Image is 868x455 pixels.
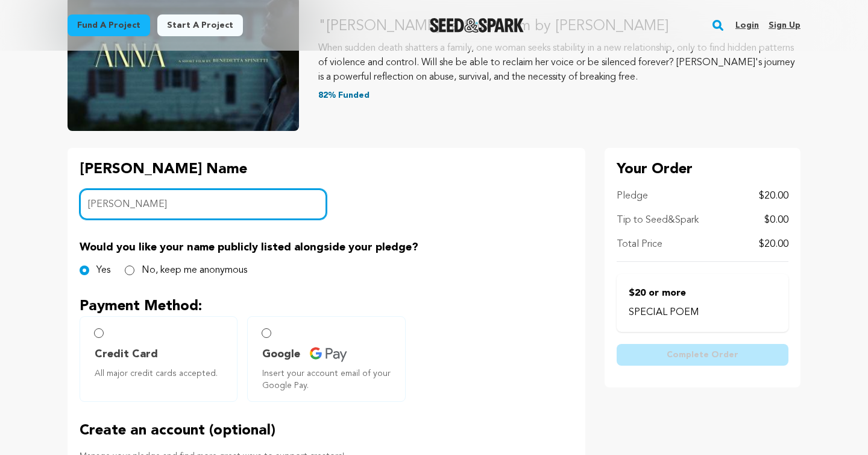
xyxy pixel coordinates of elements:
p: SPECIAL POEM [629,305,776,320]
input: Backer Name [80,189,327,220]
p: [PERSON_NAME] Name [80,160,327,179]
label: No, keep me anonymous [142,263,247,278]
span: Google [262,346,300,363]
button: Complete Order [617,344,788,366]
span: All major credit cards accepted. [95,367,227,380]
p: Your Order [617,160,788,179]
p: Create an account (optional) [80,421,573,441]
span: Credit Card [95,346,158,363]
p: $20.00 [759,189,788,203]
p: $20.00 [759,237,788,252]
a: Seed&Spark Homepage [430,18,524,33]
a: Login [735,16,759,35]
a: Sign up [769,16,800,35]
span: Complete Order [667,349,738,361]
label: Yes [96,263,110,278]
p: When sudden death shatters a family, one woman seeks stability in a new relationship, only to fin... [318,41,800,84]
p: Total Price [617,237,662,252]
img: Seed&Spark Logo Dark Mode [430,18,524,33]
a: Start a project [157,14,243,36]
p: Tip to Seed&Spark [617,213,699,227]
p: 82% Funded [318,89,800,101]
p: $0.00 [764,213,788,227]
img: credit card icons [310,347,347,362]
p: Would you like your name publicly listed alongside your pledge? [80,239,573,256]
p: Pledge [617,189,648,203]
p: Payment Method: [80,297,573,316]
span: Insert your account email of your Google Pay. [262,367,395,392]
p: $20 or more [629,286,776,301]
a: Fund a project [68,14,150,36]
